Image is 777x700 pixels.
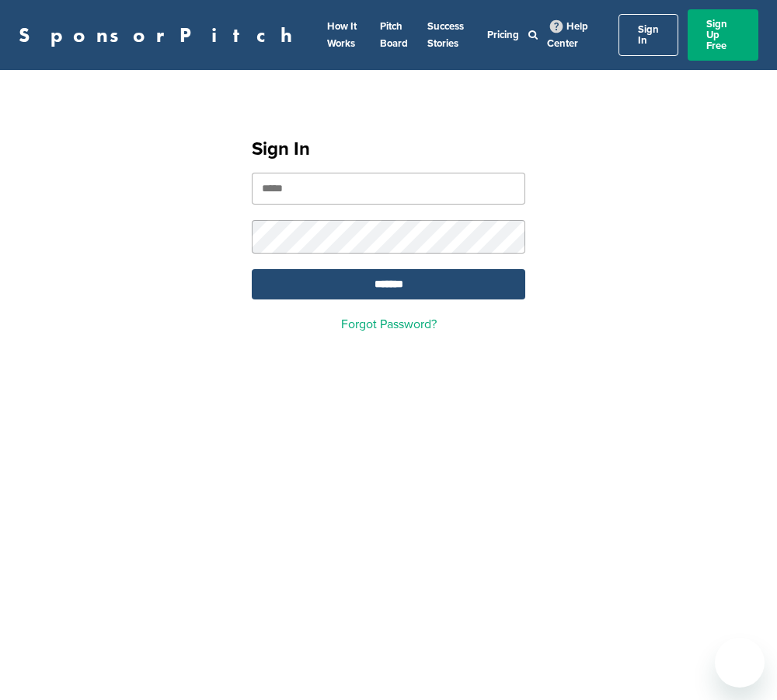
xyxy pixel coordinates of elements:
a: Pitch Board [380,20,408,50]
h1: Sign In [252,135,525,163]
a: Sign Up Free [688,9,758,61]
a: How It Works [327,20,357,50]
a: SponsorPitch [19,25,302,45]
a: Sign In [618,14,678,56]
a: Success Stories [427,20,464,50]
iframe: Button to launch messaging window [715,638,765,688]
a: Pricing [487,29,519,41]
a: Forgot Password? [341,317,437,332]
a: Help Center [547,17,588,53]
